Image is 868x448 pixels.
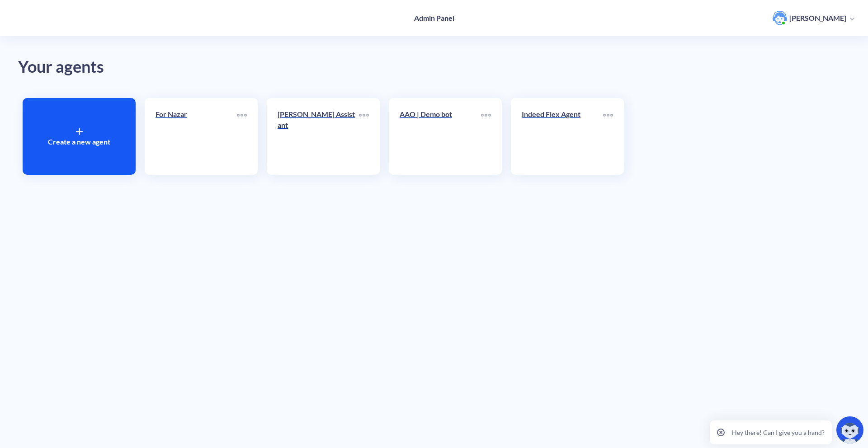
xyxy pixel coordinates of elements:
a: For Nazar [156,109,237,164]
img: user photo [773,11,787,25]
a: [PERSON_NAME] Assistant [278,109,359,164]
button: user photo[PERSON_NAME] [768,10,859,26]
a: AAO | Demo bot [400,109,481,164]
p: AAO | Demo bot [400,109,481,120]
p: [PERSON_NAME] [789,13,846,23]
p: [PERSON_NAME] Assistant [278,109,359,131]
p: Hey there! Can I give you a hand? [732,428,825,437]
h4: Admin Panel [414,14,454,22]
p: Indeed Flex Agent [522,109,603,120]
a: Indeed Flex Agent [522,109,603,164]
div: Your agents [18,54,850,80]
p: For Nazar [156,109,237,120]
p: Create a new agent [48,136,110,147]
img: copilot-icon.svg [836,416,863,443]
